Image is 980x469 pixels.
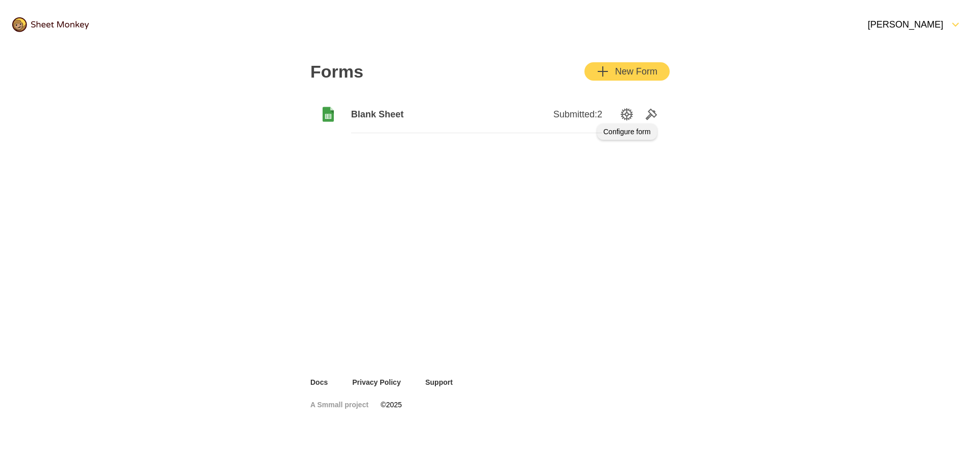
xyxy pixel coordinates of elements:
[310,61,363,82] h2: Forms
[425,377,453,387] a: Support
[597,65,609,78] svg: Add
[351,108,477,120] span: Blank Sheet
[352,377,401,387] a: Privacy Policy
[12,17,89,32] img: logo@2x.png
[843,12,968,37] button: Open Menu
[645,108,657,120] svg: Tools
[310,400,369,410] a: A Smmall project
[553,108,602,120] span: Submitted: 2
[849,18,943,31] div: [PERSON_NAME]
[584,62,670,81] button: AddNew Form
[949,18,962,31] svg: FormDown
[597,124,657,140] div: Configure form
[621,108,633,120] svg: SettingsOption
[310,377,328,387] a: Docs
[597,65,657,78] div: New Form
[381,400,402,410] span: © 2025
